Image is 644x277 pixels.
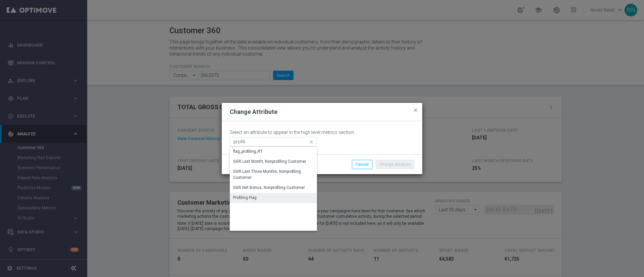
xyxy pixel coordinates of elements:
[230,183,317,193] div: Press SPACE to select this row.
[230,147,317,157] div: Press SPACE to select this row.
[352,160,372,169] button: Cancel
[233,168,314,181] div: GGR Last Three Months, Nonprofiling Customer
[233,185,305,191] div: GGR Net Bonus, Nonprofiling Customer
[233,195,257,201] div: Profiling Flag
[230,137,317,146] input: Total Gross Gaming Revenue minus Bonus Consumed, Lifetime
[230,157,317,167] div: Press SPACE to select this row.
[230,193,317,203] div: Press SPACE to select this row.
[230,167,317,183] div: Press SPACE to select this row.
[413,108,418,113] span: close
[233,148,263,154] div: flag_profiling_RT
[230,129,414,135] p: Select an attribute to appear in the high level metrics section
[376,160,414,169] button: Change Attribute
[233,158,306,164] div: GGR Last Month, Nonprofiling Customer
[308,137,315,147] i: close
[230,108,277,116] h2: Change Attribute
